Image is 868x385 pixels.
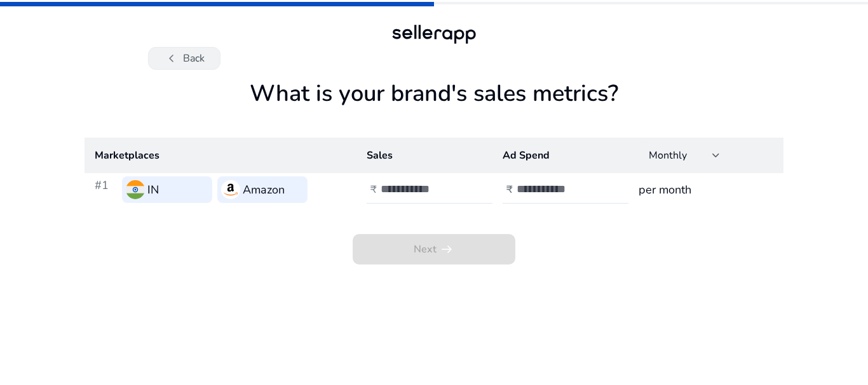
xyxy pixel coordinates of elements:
[639,181,773,199] h3: per month
[370,184,377,196] h4: ₹
[243,181,285,199] h3: Amazon
[356,138,492,173] th: Sales
[506,184,513,196] h4: ₹
[85,138,356,173] th: Marketplaces
[164,51,179,66] span: chevron_left
[95,176,117,203] h3: #1
[492,138,628,173] th: Ad Spend
[147,181,159,199] h3: IN
[126,180,145,199] img: in.svg
[649,148,687,162] span: Monthly
[85,80,783,138] h1: What is your brand's sales metrics?
[148,47,220,70] button: chevron_leftBack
